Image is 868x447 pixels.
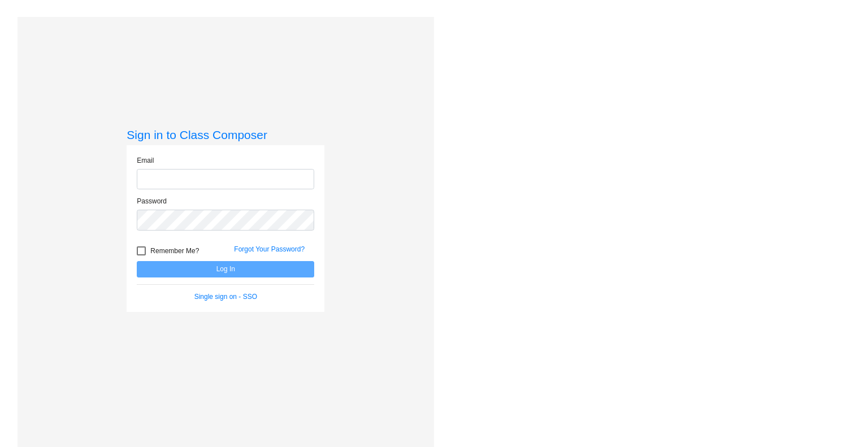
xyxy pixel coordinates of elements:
a: Forgot Your Password? [234,245,305,253]
label: Password [137,196,167,206]
h3: Sign in to Class Composer [127,128,324,142]
span: Remember Me? [150,244,199,258]
button: Log In [137,261,314,277]
label: Email [137,155,154,166]
a: Single sign on - SSO [194,293,257,301]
